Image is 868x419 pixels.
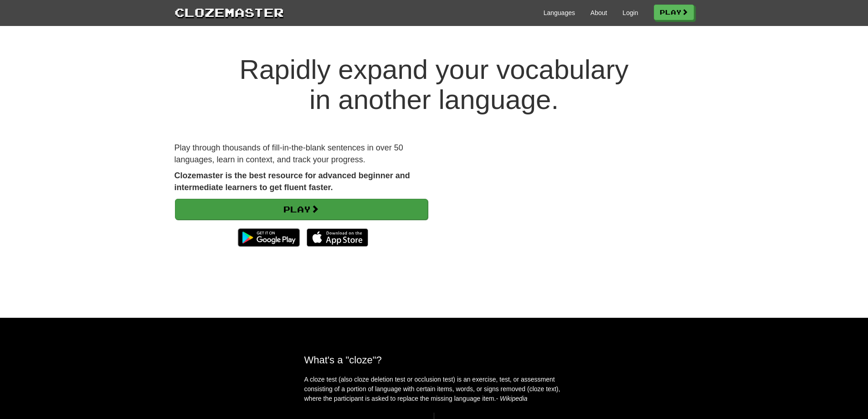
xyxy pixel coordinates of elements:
[544,8,575,17] a: Languages
[175,171,410,192] strong: Clozemaster is the best resource for advanced beginner and intermediate learners to get fluent fa...
[307,228,368,247] img: Download_on_the_App_Store_Badge_US-UK_135x40-25178aeef6eb6b83b96f5f2d004eda3bffbb37122de64afbaef7...
[175,199,428,220] a: Play
[591,8,607,17] a: About
[304,375,564,403] p: A cloze test (also cloze deletion test or occlusion test) is an exercise, test, or assessment con...
[496,395,528,402] em: - Wikipedia
[654,5,694,20] a: Play
[622,8,638,17] a: Login
[175,4,284,21] a: Clozemaster
[175,142,427,166] p: Play through thousands of fill-in-the-blank sentences in over 50 languages, learn in context, and...
[233,224,304,251] img: Get it on Google Play
[304,354,564,366] h2: What's a "cloze"?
